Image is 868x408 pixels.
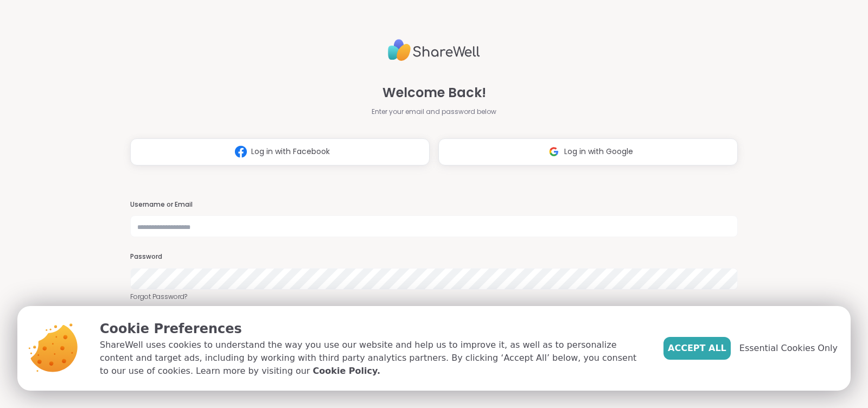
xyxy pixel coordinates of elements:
h3: Password [130,252,738,262]
button: Log in with Facebook [130,138,430,165]
span: Log in with Google [564,146,633,157]
a: Forgot Password? [130,292,738,302]
span: Enter your email and password below [372,107,496,117]
img: ShareWell Logomark [231,142,251,162]
span: Log in with Facebook [251,146,330,157]
h3: Username or Email [130,200,738,209]
a: Cookie Policy. [313,365,380,378]
span: Welcome Back! [382,83,486,103]
button: Log in with Google [438,138,738,165]
span: Essential Cookies Only [739,342,838,355]
button: Accept All [663,337,731,360]
img: ShareWell Logo [388,35,480,66]
span: Accept All [668,342,726,355]
img: ShareWell Logomark [544,142,564,162]
p: Cookie Preferences [100,319,646,339]
p: ShareWell uses cookies to understand the way you use our website and help us to improve it, as we... [100,339,646,378]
